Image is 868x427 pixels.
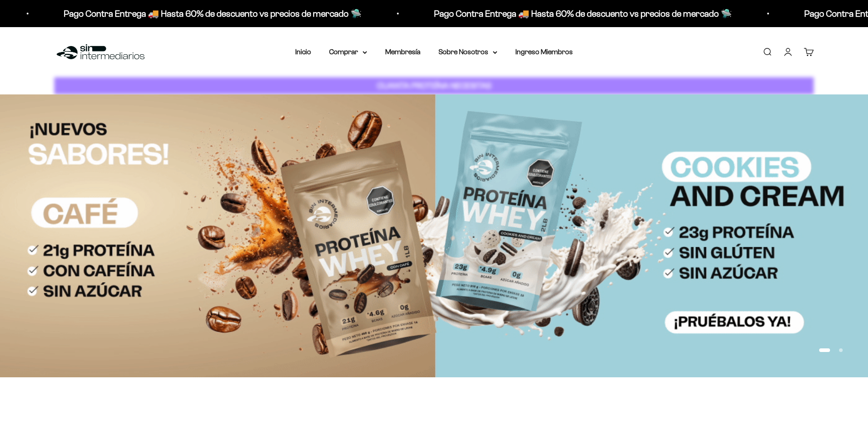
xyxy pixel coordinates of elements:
strong: CUANTA PROTEÍNA NECESITAS [377,81,491,90]
p: Pago Contra Entrega 🚚 Hasta 60% de descuento vs precios de mercado 🛸 [434,6,732,21]
summary: Sobre Nosotros [439,46,497,58]
summary: Comprar [329,46,367,58]
a: Ingreso Miembros [515,48,573,56]
p: Pago Contra Entrega 🚚 Hasta 60% de descuento vs precios de mercado 🛸 [64,6,362,21]
a: Inicio [295,48,311,56]
a: Membresía [385,48,420,56]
